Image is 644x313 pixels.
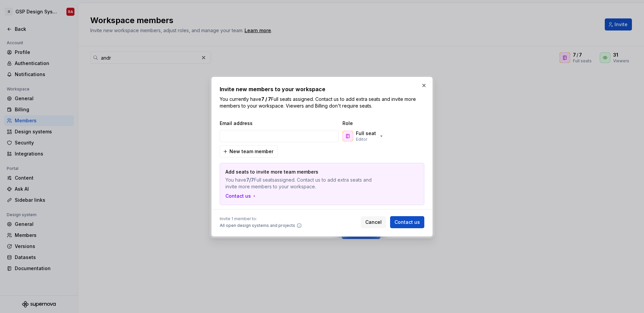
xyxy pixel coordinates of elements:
[225,177,372,190] p: You have Full seats assigned. Contact us to add extra seats and invite more members to your works...
[229,148,273,155] span: New team member
[220,120,340,127] span: Email address
[361,216,386,228] button: Cancel
[342,120,410,127] span: Role
[220,145,278,158] button: New team member
[356,130,376,137] p: Full seat
[365,219,382,226] span: Cancel
[220,85,424,93] h2: Invite new members to your workspace
[394,219,420,226] span: Contact us
[220,216,302,222] span: Invite 1 member to:
[390,216,424,228] button: Contact us
[225,193,257,199] button: Contact us
[220,96,424,109] p: You currently have Full seats assigned. Contact us to add extra seats and invite more members to ...
[356,137,367,142] p: Editor
[220,223,295,228] span: All open design systems and projects
[341,129,387,143] button: Full seatEditor
[261,96,271,102] b: 7 / 7
[225,169,372,175] p: Add seats to invite more team members
[246,177,254,183] strong: 7/7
